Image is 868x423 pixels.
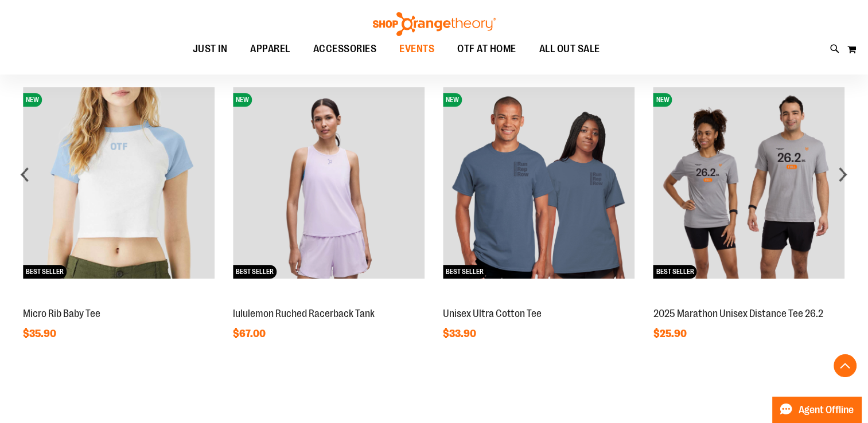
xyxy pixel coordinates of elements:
[23,93,42,107] span: NEW
[193,36,228,62] span: JUST IN
[399,36,434,62] span: EVENTS
[250,36,290,62] span: APPAREL
[23,265,67,279] span: BEST SELLER
[443,265,486,279] span: BEST SELLER
[772,397,861,423] button: Agent Offline
[23,87,215,279] img: Micro Rib Baby Tee
[834,354,857,377] button: Back To Top
[23,328,58,339] span: $35.90
[14,163,37,186] div: prev
[233,295,425,304] a: lululemon Ruched Racerback TankNEWBEST SELLER
[371,12,497,36] img: Shop Orangetheory
[831,163,854,186] div: next
[443,93,462,107] span: NEW
[539,36,600,62] span: ALL OUT SALE
[233,265,277,279] span: BEST SELLER
[653,265,696,279] span: BEST SELLER
[233,328,267,339] span: $67.00
[233,308,375,319] a: lululemon Ruched Racerback Tank
[23,295,215,304] a: Micro Rib Baby TeeNEWBEST SELLER
[653,328,688,339] span: $25.90
[457,36,516,62] span: OTF AT HOME
[443,87,635,279] img: Unisex Ultra Cotton Tee
[443,295,635,304] a: Unisex Ultra Cotton TeeNEWBEST SELLER
[653,87,844,279] img: 2025 Marathon Unisex Distance Tee 26.2
[653,308,823,319] a: 2025 Marathon Unisex Distance Tee 26.2
[443,308,542,319] a: Unisex Ultra Cotton Tee
[799,405,854,416] span: Agent Offline
[653,295,844,304] a: 2025 Marathon Unisex Distance Tee 26.2NEWBEST SELLER
[233,87,425,279] img: lululemon Ruched Racerback Tank
[653,93,672,107] span: NEW
[443,328,478,339] span: $33.90
[233,93,252,107] span: NEW
[313,36,377,62] span: ACCESSORIES
[23,308,100,319] a: Micro Rib Baby Tee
